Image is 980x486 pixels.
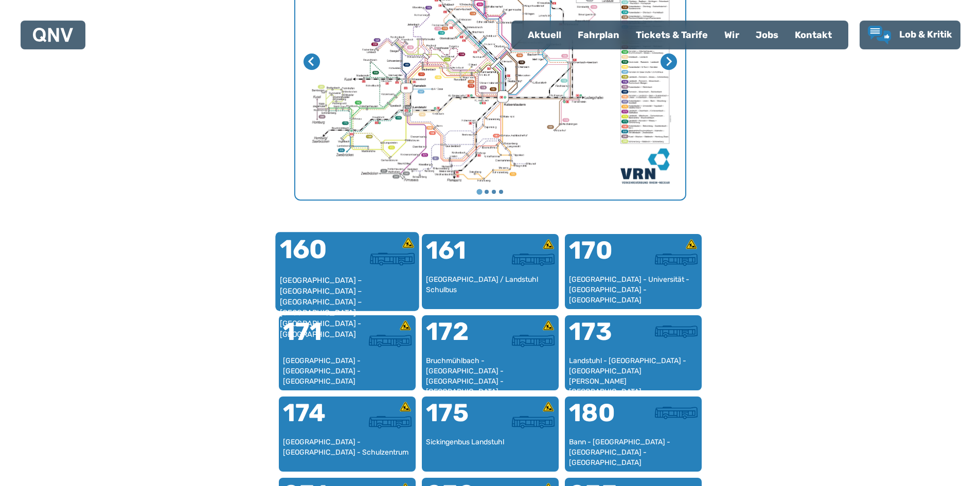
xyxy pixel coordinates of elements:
[655,326,698,338] img: Überlandbus
[295,188,685,195] ul: Wählen Sie eine Seite zum Anzeigen
[476,189,482,195] button: Gehe zu Seite 1
[512,416,555,428] img: Überlandbus
[661,53,677,70] button: Nächste Seite
[283,401,347,438] div: 174
[499,190,503,194] button: Gehe zu Seite 4
[283,437,412,467] div: [GEOGRAPHIC_DATA] - [GEOGRAPHIC_DATA] - Schulzentrum
[569,238,633,275] div: 170
[279,275,415,307] div: [GEOGRAPHIC_DATA] – [GEOGRAPHIC_DATA] – [GEOGRAPHIC_DATA] – [GEOGRAPHIC_DATA] – [GEOGRAPHIC_DATA]...
[426,356,555,386] div: Bruchmühlbach - [GEOGRAPHIC_DATA] - [GEOGRAPHIC_DATA] - [GEOGRAPHIC_DATA] - [GEOGRAPHIC_DATA]
[370,253,415,265] img: Überlandbus
[492,190,496,194] button: Gehe zu Seite 3
[426,319,490,356] div: 172
[485,190,489,194] button: Gehe zu Seite 2
[655,254,698,266] img: Überlandbus
[33,28,73,42] img: QNV Logo
[569,401,633,438] div: 180
[569,356,698,386] div: Landstuhl - [GEOGRAPHIC_DATA] - [GEOGRAPHIC_DATA][PERSON_NAME][GEOGRAPHIC_DATA]
[426,401,490,438] div: 175
[279,237,347,275] div: 160
[899,29,952,40] span: Lob & Kritik
[520,22,569,48] a: Aktuell
[304,53,320,70] button: Letzte Seite
[655,407,698,419] img: Überlandbus
[716,22,747,48] a: Wir
[569,22,628,48] a: Fahrplan
[787,22,840,48] a: Kontakt
[369,416,412,428] img: Überlandbus
[747,22,787,48] a: Jobs
[569,275,698,305] div: [GEOGRAPHIC_DATA] - Universität - [GEOGRAPHIC_DATA] - [GEOGRAPHIC_DATA]
[426,238,490,275] div: 161
[283,356,412,386] div: [GEOGRAPHIC_DATA] - [GEOGRAPHIC_DATA] - [GEOGRAPHIC_DATA]
[569,319,633,356] div: 173
[628,22,716,48] a: Tickets & Tarife
[512,254,555,266] img: Überlandbus
[426,437,555,467] div: Sickingenbus Landstuhl
[426,275,555,305] div: [GEOGRAPHIC_DATA] / Landstuhl Schulbus
[569,437,698,467] div: Bann - [GEOGRAPHIC_DATA] - [GEOGRAPHIC_DATA] - [GEOGRAPHIC_DATA]
[369,335,412,347] img: Überlandbus
[512,335,555,347] img: Überlandbus
[33,25,73,45] a: QNV Logo
[868,26,952,44] a: Lob & Kritik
